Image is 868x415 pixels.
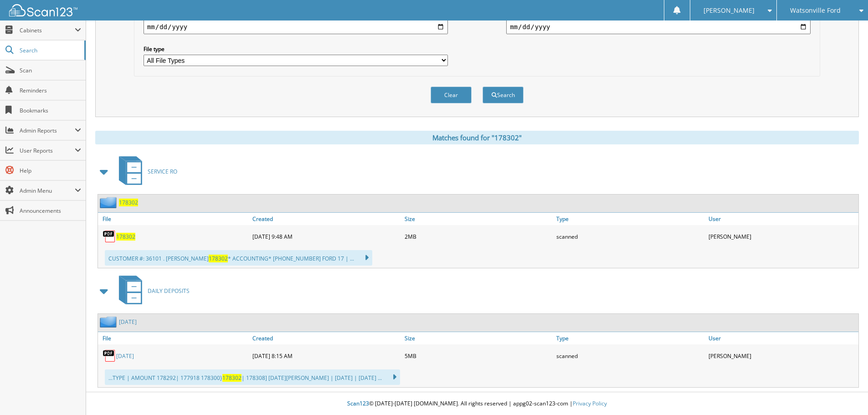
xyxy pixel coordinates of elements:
[704,8,755,13] span: [PERSON_NAME]
[554,227,706,246] div: scanned
[250,332,402,344] a: Created
[347,400,369,407] span: Scan123
[98,332,250,344] a: File
[822,371,868,415] iframe: Chat Widget
[100,316,119,328] img: folder2.png
[402,227,555,246] div: 2MB
[222,374,241,382] span: 178302
[116,352,134,360] a: [DATE]
[20,167,81,174] span: Help
[20,67,81,74] span: Scan
[98,213,250,225] a: File
[116,233,135,241] a: 178302
[250,347,402,365] div: [DATE] 8:15 AM
[20,207,81,215] span: Announcements
[103,230,116,243] img: PDF.png
[706,332,858,344] a: User
[105,250,372,266] div: CUSTOMER #: 36101 . [PERSON_NAME] * ACCOUNTING* [PHONE_NUMBER] FORD 17 | ...
[706,227,858,246] div: [PERSON_NAME]
[20,87,81,94] span: Reminders
[706,213,858,225] a: User
[113,273,190,309] a: DAILY DEPOSITS
[100,197,119,208] img: folder2.png
[119,318,137,326] a: [DATE]
[86,393,868,415] div: © [DATE]-[DATE] [DOMAIN_NAME]. All rights reserved | appg02-scan123-com |
[554,332,706,344] a: Type
[790,8,841,13] span: Watsonville Ford
[103,349,116,363] img: PDF.png
[119,199,138,206] a: 178302
[20,26,75,34] span: Cabinets
[9,4,77,16] img: scan123-logo-white.svg
[148,168,177,175] span: SERVICE RO
[250,227,402,246] div: [DATE] 9:48 AM
[483,87,524,103] button: Search
[706,347,858,365] div: [PERSON_NAME]
[20,147,75,154] span: User Reports
[144,45,448,53] label: File type
[402,332,555,344] a: Size
[105,369,400,385] div: ...TYPE | AMOUNT 178292| 177918 178300} | 178308] [DATE][PERSON_NAME] | [DATE] | [DATE] ...
[144,20,448,34] input: start
[402,213,555,225] a: Size
[20,46,80,54] span: Search
[250,213,402,225] a: Created
[148,287,190,295] span: DAILY DEPOSITS
[20,107,81,114] span: Bookmarks
[95,131,859,144] div: Matches found for "178302"
[113,154,177,190] a: SERVICE RO
[506,20,811,34] input: end
[573,400,607,407] a: Privacy Policy
[431,87,472,103] button: Clear
[20,187,75,195] span: Admin Menu
[209,255,228,262] span: 178302
[20,127,75,134] span: Admin Reports
[554,347,706,365] div: scanned
[554,213,706,225] a: Type
[402,347,555,365] div: 5MB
